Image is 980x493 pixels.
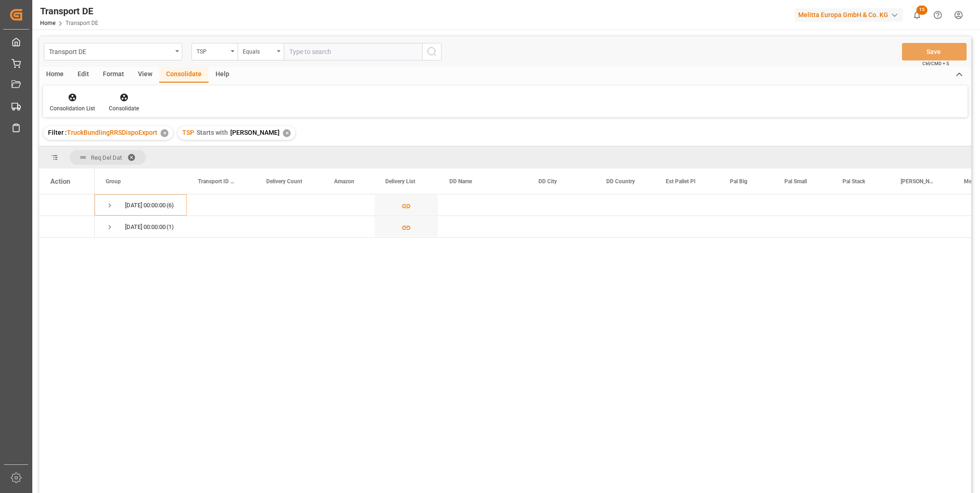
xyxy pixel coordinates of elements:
[230,129,280,136] span: [PERSON_NAME]
[334,178,354,185] span: Amazon
[44,43,182,60] button: open menu
[167,195,174,216] span: (6)
[40,20,55,26] a: Home
[283,129,291,137] div: ✕
[125,195,166,216] div: [DATE] 00:00:00
[50,104,95,113] div: Consolidation List
[197,45,228,56] div: TSP
[916,6,927,15] span: 15
[161,129,168,137] div: ✕
[266,178,302,185] span: Delivery Count
[40,4,98,18] div: Transport DE
[795,8,903,22] div: Melitta Europa GmbH & Co. KG
[39,67,71,83] div: Home
[730,178,747,185] span: Pal Big
[666,178,695,185] span: Est Pallet Pl
[243,45,274,56] div: Equals
[902,43,967,60] button: Save
[927,5,948,25] button: Help Center
[907,5,927,25] button: show 15 new notifications
[449,178,472,185] span: DD Name
[197,129,228,136] span: Starts with
[39,216,95,238] div: Press SPACE to select this row.
[198,178,236,185] span: Transport ID Logward
[50,177,70,186] div: Action
[606,178,635,185] span: DD Country
[784,178,807,185] span: Pal Small
[795,6,907,24] button: Melitta Europa GmbH & Co. KG
[48,129,67,136] span: Filter :
[49,45,172,57] div: Transport DE
[843,178,865,185] span: Pal Stack
[538,178,557,185] span: DD City
[159,67,209,83] div: Consolidate
[385,178,415,185] span: Delivery List
[67,129,157,136] span: TruckBundlingRRSDispoExport
[125,216,166,238] div: [DATE] 00:00:00
[39,194,95,216] div: Press SPACE to select this row.
[922,60,949,67] span: Ctrl/CMD + S
[209,67,236,83] div: Help
[106,178,121,185] span: Group
[131,67,159,83] div: View
[901,178,933,185] span: [PERSON_NAME]
[91,154,122,161] span: Req Del Dat
[109,104,139,113] div: Consolidate
[284,43,422,60] input: Type to search
[182,129,194,136] span: TSP
[96,67,131,83] div: Format
[71,67,96,83] div: Edit
[191,43,238,60] button: open menu
[422,43,442,60] button: search button
[238,43,284,60] button: open menu
[167,216,174,238] span: (1)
